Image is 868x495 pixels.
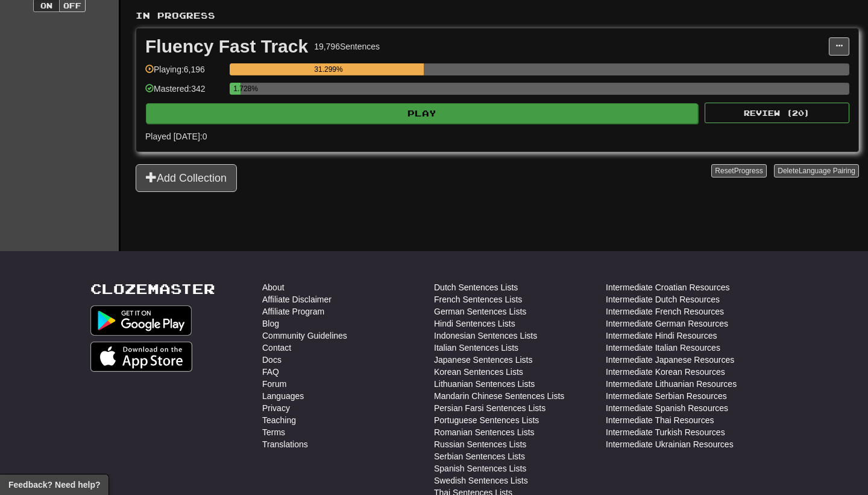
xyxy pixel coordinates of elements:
a: Intermediate Spanish Resources [606,402,728,414]
a: Russian Sentences Lists [434,438,526,450]
a: Swedish Sentences Lists [434,474,528,487]
a: Hindi Sentences Lists [434,318,515,330]
a: Privacy [262,402,290,414]
a: Blog [262,318,279,330]
a: Affiliate Disclaimer [262,293,332,305]
a: Intermediate Serbian Resources [606,390,727,402]
a: Teaching [262,414,296,426]
div: Playing: 6,196 [145,63,224,83]
div: 31.299% [233,63,424,75]
div: Mastered: 342 [145,83,224,103]
a: Forum [262,378,286,390]
div: 19,796 Sentences [314,40,380,53]
a: Spanish Sentences Lists [434,462,526,474]
button: DeleteLanguage Pairing [774,164,859,177]
a: Terms [262,426,285,438]
a: Dutch Sentences Lists [434,281,518,293]
a: Translations [262,438,308,450]
a: Intermediate Croatian Resources [606,281,729,293]
img: Get it on Google Play [90,305,192,336]
a: FAQ [262,366,279,378]
a: Intermediate Korean Resources [606,366,725,378]
a: Intermediate Lithuanian Resources [606,378,737,390]
a: German Sentences Lists [434,305,526,318]
a: Mandarin Chinese Sentences Lists [434,390,564,402]
a: Affiliate Program [262,305,324,318]
a: About [262,281,285,293]
a: Italian Sentences Lists [434,342,518,354]
a: Docs [262,354,281,366]
span: Progress [734,167,763,175]
a: Korean Sentences Lists [434,366,523,378]
div: Fluency Fast Track [145,37,308,56]
button: ResetProgress [711,164,766,177]
a: Contact [262,342,291,354]
a: Intermediate German Resources [606,318,728,330]
button: Add Collection [136,164,237,192]
a: Intermediate Thai Resources [606,414,714,426]
button: Review (20) [705,103,849,123]
a: Romanian Sentences Lists [434,426,535,438]
a: Community Guidelines [262,330,347,342]
a: Intermediate Japanese Resources [606,354,734,366]
p: In Progress [136,10,859,22]
a: Indonesian Sentences Lists [434,330,537,342]
span: Played [DATE]: 0 [145,132,207,141]
a: Intermediate French Resources [606,305,724,318]
button: Play [146,103,698,124]
a: Persian Farsi Sentences Lists [434,402,546,414]
img: Get it on App Store [90,342,192,372]
a: Intermediate Hindi Resources [606,330,717,342]
a: Japanese Sentences Lists [434,354,532,366]
span: Open feedback widget [8,479,100,491]
a: Clozemaster [90,281,215,296]
a: Intermediate Dutch Resources [606,293,720,305]
a: Languages [262,390,304,402]
a: Serbian Sentences Lists [434,450,525,462]
a: Lithuanian Sentences Lists [434,378,535,390]
a: Intermediate Turkish Resources [606,426,725,438]
a: Intermediate Ukrainian Resources [606,438,734,450]
span: Language Pairing [799,167,855,175]
a: Intermediate Italian Resources [606,342,720,354]
a: Portuguese Sentences Lists [434,414,539,426]
div: 1.728% [233,83,241,95]
a: French Sentences Lists [434,293,522,305]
